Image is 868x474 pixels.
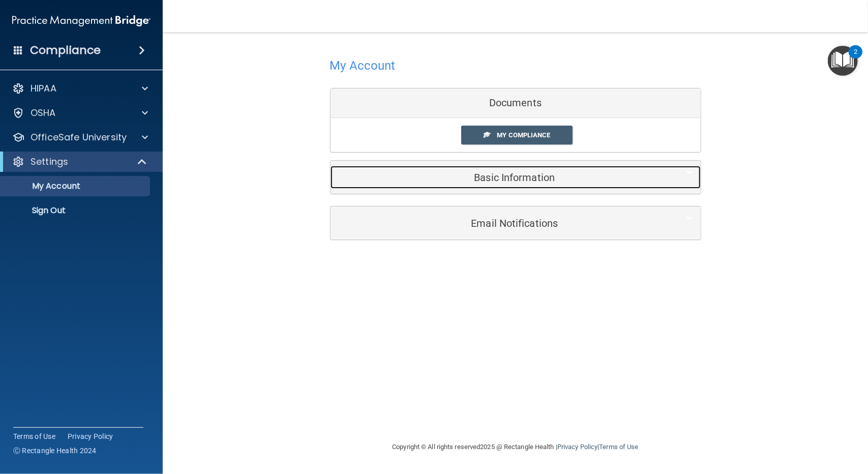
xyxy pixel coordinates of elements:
a: OSHA [12,107,148,119]
div: Documents [331,88,701,118]
span: Ⓒ Rectangle Health 2024 [13,446,97,456]
p: Sign Out [7,205,145,216]
a: OfficeSafe University [12,131,148,143]
h4: Compliance [30,43,101,57]
div: Copyright © All rights reserved 2025 @ Rectangle Health | | [330,431,701,463]
a: Email Notifications [338,212,693,234]
p: HIPAA [31,82,56,95]
a: Terms of Use [599,443,638,451]
a: Privacy Policy [557,443,597,451]
h5: Basic Information [338,172,662,183]
img: PMB logo [12,11,151,31]
span: My Compliance [497,131,550,139]
a: Terms of Use [13,431,55,441]
a: Settings [12,156,147,168]
p: OSHA [31,107,56,119]
p: My Account [7,181,145,191]
h5: Email Notifications [338,218,662,229]
a: Basic Information [338,166,693,189]
button: Open Resource Center, 2 new notifications [828,46,858,76]
p: Settings [31,156,68,168]
h4: My Account [330,59,396,72]
div: 2 [854,52,857,65]
a: HIPAA [12,82,148,95]
p: OfficeSafe University [31,131,127,143]
a: Privacy Policy [68,431,113,441]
